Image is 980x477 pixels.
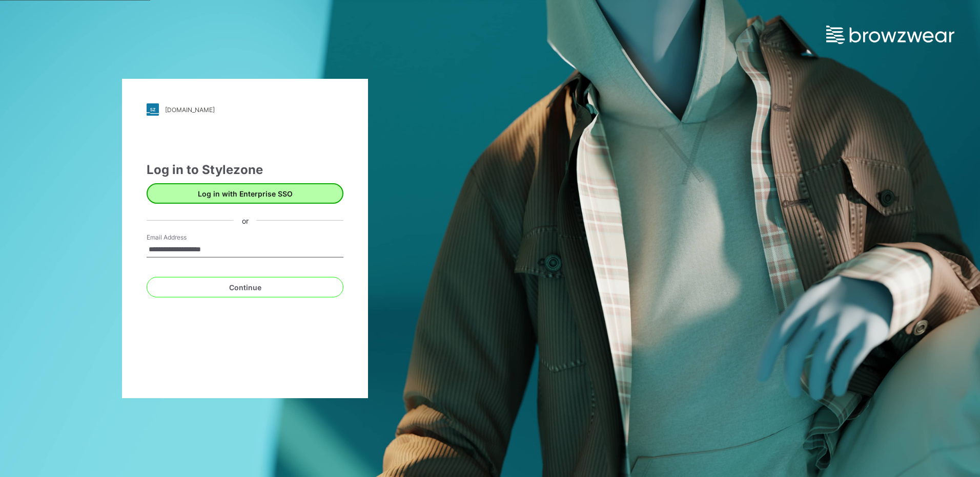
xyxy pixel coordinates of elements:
div: [DOMAIN_NAME] [165,106,215,114]
div: Log in to Stylezone [147,161,343,179]
a: [DOMAIN_NAME] [147,103,343,116]
label: Email Address [147,233,218,242]
button: Log in with Enterprise SSO [147,183,343,204]
button: Continue [147,277,343,297]
img: stylezone-logo.562084cfcfab977791bfbf7441f1a819.svg [147,103,159,116]
img: browzwear-logo.e42bd6dac1945053ebaf764b6aa21510.svg [826,26,954,44]
div: or [234,215,257,226]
